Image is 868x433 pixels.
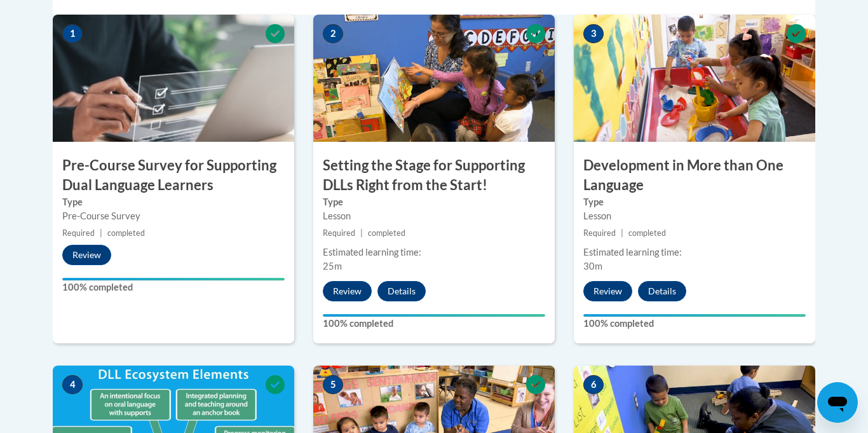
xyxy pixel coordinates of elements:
img: Course Image [313,15,555,142]
div: Lesson [583,209,806,223]
span: completed [107,228,145,238]
div: Lesson [323,209,545,223]
span: 3 [583,24,604,43]
span: completed [368,228,405,238]
div: Estimated learning time: [583,245,806,259]
button: Review [323,281,372,301]
label: Type [583,195,806,209]
span: Required [62,228,95,238]
div: Your progress [583,314,806,317]
h3: Development in More than One Language [574,156,815,195]
div: Your progress [323,314,545,317]
div: Your progress [62,278,285,280]
h3: Setting the Stage for Supporting DLLs Right from the Start! [313,156,555,195]
h3: Pre-Course Survey for Supporting Dual Language Learners [53,156,294,195]
span: Required [323,228,355,238]
label: Type [323,195,545,209]
span: 30m [583,261,602,271]
div: Pre-Course Survey [62,209,285,223]
span: 25m [323,261,342,271]
img: Course Image [53,15,294,142]
span: | [621,228,623,238]
label: 100% completed [583,317,806,331]
span: 5 [323,375,343,394]
button: Details [638,281,686,301]
img: Course Image [574,15,815,142]
label: 100% completed [62,280,285,294]
iframe: Button to launch messaging window [817,382,858,423]
span: | [360,228,363,238]
button: Review [583,281,632,301]
span: Required [583,228,616,238]
div: Estimated learning time: [323,245,545,259]
button: Review [62,245,111,265]
label: Type [62,195,285,209]
span: completed [628,228,666,238]
span: 1 [62,24,83,43]
span: 6 [583,375,604,394]
button: Details [377,281,426,301]
span: | [100,228,102,238]
span: 2 [323,24,343,43]
span: 4 [62,375,83,394]
label: 100% completed [323,317,545,331]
